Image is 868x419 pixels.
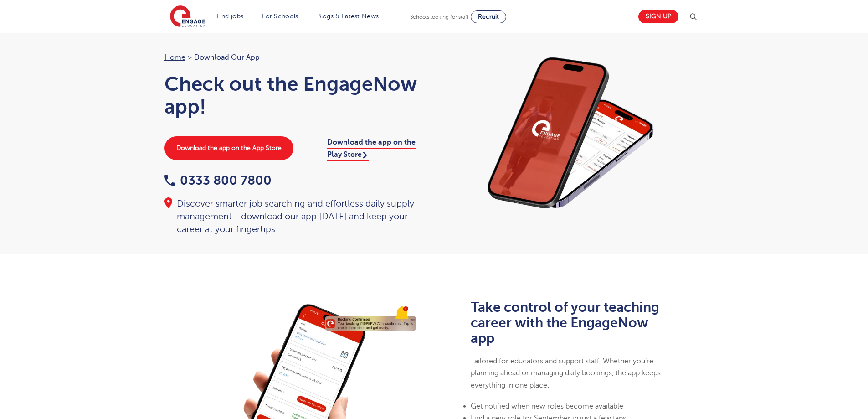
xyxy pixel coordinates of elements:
a: Sign up [638,10,678,23]
h1: Check out the EngageNow app! [164,72,425,118]
a: Find jobs [217,13,244,20]
a: Blogs & Latest News [317,13,379,20]
a: Download the app on the App Store [164,136,293,160]
span: Recruit [478,13,499,20]
img: Engage Education [170,5,205,28]
span: Schools looking for staff [410,14,469,20]
span: Get notified when new roles become available [471,402,623,410]
span: Tailored for educators and support staff. Whether you’re planning ahead or managing daily booking... [471,357,661,389]
a: 0333 800 7800 [164,173,272,187]
b: Take control of your teaching career with the EngageNow app [471,300,659,346]
a: Download the app on the Play Store [327,138,416,161]
nav: breadcrumb [164,52,425,63]
a: Home [164,53,185,62]
span: Download our app [194,52,260,63]
a: Recruit [471,10,506,23]
a: For Schools [262,13,298,20]
div: Discover smarter job searching and effortless daily supply management - download our app [DATE] a... [164,197,425,236]
span: > [188,53,192,62]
